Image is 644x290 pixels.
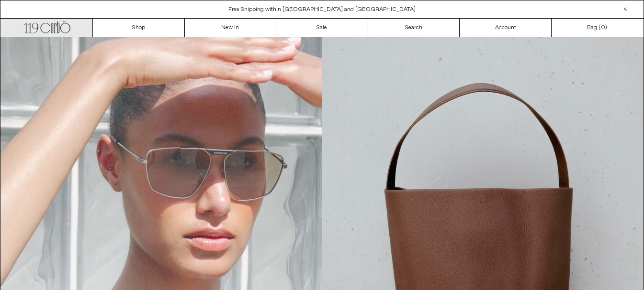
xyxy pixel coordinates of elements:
a: Bag () [552,19,644,37]
span: ) [601,23,607,32]
a: Free Shipping within [GEOGRAPHIC_DATA] and [GEOGRAPHIC_DATA] [228,6,416,13]
a: Shop [93,19,185,37]
a: Account [460,19,552,37]
a: Search [368,19,460,37]
a: Sale [276,19,368,37]
span: 0 [601,24,605,32]
a: New In [185,19,277,37]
